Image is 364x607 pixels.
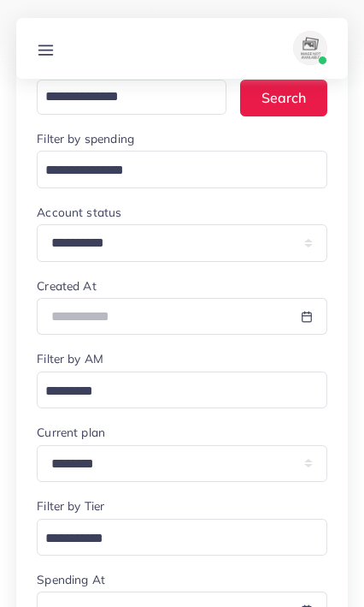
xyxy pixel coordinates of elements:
input: Search for option [39,84,204,110]
label: Current plan [37,424,105,441]
div: Search for option [37,80,226,115]
label: Created At [37,277,97,295]
label: Spending At [37,571,105,588]
label: Filter by Tier [37,497,104,515]
div: Search for option [37,151,327,187]
label: Account status [37,204,121,221]
label: Filter by AM [37,350,103,367]
input: Search for option [39,526,305,552]
button: Search [240,80,327,116]
div: Search for option [37,372,327,408]
div: Search for option [37,519,327,556]
img: avatar [293,31,327,65]
input: Search for option [39,158,305,184]
label: Filter by spending [37,130,134,147]
a: avatar [286,31,334,65]
input: Search for option [39,378,305,405]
